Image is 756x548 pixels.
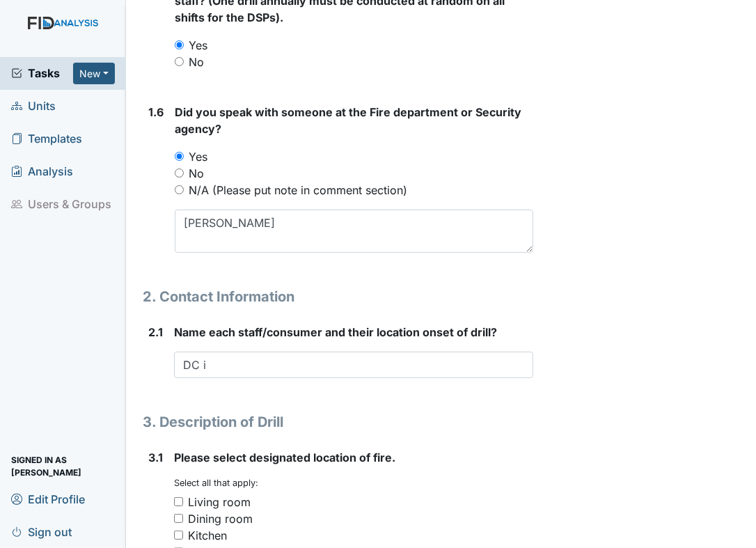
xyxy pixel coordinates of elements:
label: Yes [189,148,207,165]
span: Units [11,95,56,117]
label: No [189,54,204,70]
div: Living room [188,494,251,510]
span: Templates [11,128,82,150]
span: Did you speak with someone at the Fire department or Security agency? [175,105,521,136]
input: Yes [175,152,184,161]
div: Kitchen [188,527,227,544]
label: 3.1 [148,449,163,466]
button: New [73,63,115,84]
input: No [175,169,184,178]
span: Edit Profile [11,488,85,510]
label: No [189,165,204,182]
span: Name each staff/consumer and their location onset of drill? [174,325,497,339]
label: Yes [189,37,207,54]
h1: 2. Contact Information [143,286,533,307]
div: Dining room [188,510,253,527]
span: Analysis [11,161,73,182]
input: Kitchen [174,531,183,540]
small: Select all that apply: [174,478,258,488]
label: 2.1 [148,324,163,340]
input: No [175,57,184,66]
span: Sign out [11,521,72,542]
a: Tasks [11,65,73,81]
input: N/A (Please put note in comment section) [175,185,184,194]
label: 1.6 [148,104,164,120]
label: N/A (Please put note in comment section) [189,182,407,198]
h1: 3. Description of Drill [143,412,533,432]
input: Yes [175,40,184,49]
span: Signed in as [PERSON_NAME] [11,455,115,477]
input: Living room [174,497,183,506]
input: Dining room [174,514,183,523]
span: Please select designated location of fire. [174,451,395,464]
